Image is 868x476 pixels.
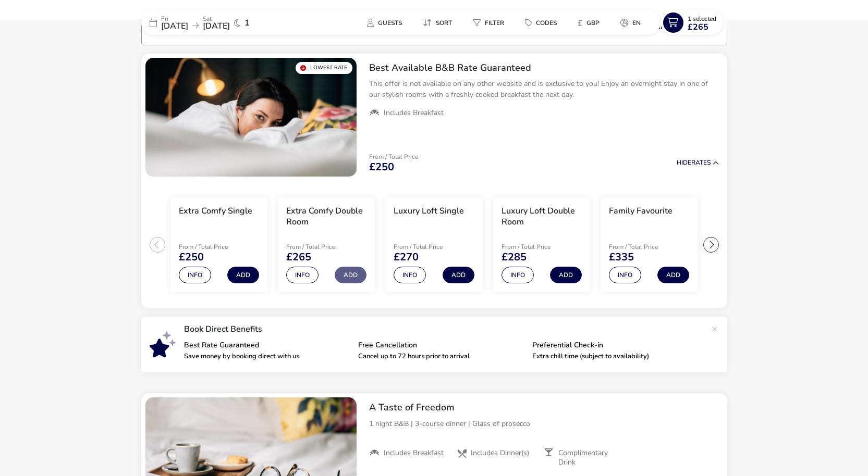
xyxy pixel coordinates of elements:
button: Filter [464,15,512,30]
p: From / Total Price [369,154,418,160]
naf-pibe-menu-bar-item: Codes [517,15,569,30]
button: Info [502,267,534,283]
span: £270 [394,252,419,262]
div: Best Available B&B Rate GuaranteedThis offer is not available on any other website and is exclusi... [361,54,727,127]
p: Fri [161,16,188,22]
p: Free Cancellation [358,342,524,349]
button: HideRates [677,159,719,166]
div: Fri[DATE]Sat[DATE]1 [141,10,298,35]
p: 1 night B&B | 3-course dinner | Glass of prosecco [369,418,719,429]
span: 1 Selected [688,15,716,23]
span: Includes Breakfast [384,108,444,118]
button: Add [443,267,474,283]
naf-pibe-menu-bar-item: en [612,15,653,30]
span: £265 [286,252,311,262]
naf-pibe-menu-bar-item: Sort [414,15,464,30]
span: £265 [688,23,708,31]
div: A Taste of Freedom1 night B&B | 3-course dinner | Glass of proseccoIncludes BreakfastIncludes Din... [361,393,727,475]
h2: Best Available B&B Rate Guaranteed [369,62,719,74]
button: Add [657,267,689,283]
span: £250 [179,252,204,262]
p: Best Rate Guaranteed [184,342,350,349]
button: Info [179,267,211,283]
span: Complimentary Drink [558,448,623,467]
span: Codes [536,19,557,27]
swiper-slide: 4 / 6 [488,193,595,296]
button: Info [609,267,641,283]
button: 1 Selected£265 [661,10,723,35]
h2: A Taste of Freedom [369,402,719,414]
span: Includes Breakfast [384,448,444,458]
button: Guests [359,15,410,30]
button: Info [286,267,319,283]
p: From / Total Price [286,244,360,250]
span: 1 [244,19,250,27]
h3: Extra Comfy Double Room [286,206,366,228]
swiper-slide: 3 / 6 [380,193,487,296]
naf-pibe-menu-bar-item: £GBP [569,15,612,30]
p: Extra chill time (subject to availability) [532,353,698,360]
span: Filter [485,19,504,27]
p: This offer is not available on any other website and is exclusive to you! Enjoy an overnight stay... [369,78,719,100]
span: en [632,19,641,27]
p: Preferential Check-in [532,342,698,349]
button: Codes [517,15,565,30]
span: Sort [436,19,452,27]
naf-pibe-menu-bar-item: Guests [359,15,414,30]
div: Lowest Rate [296,62,352,74]
button: en [612,15,649,30]
span: GBP [586,19,600,27]
p: Save money by booking direct with us [184,353,350,360]
button: Info [394,267,426,283]
span: £285 [502,252,527,262]
i: £ [578,18,582,28]
span: £250 [369,162,394,172]
p: Cancel up to 72 hours prior to arrival [358,353,524,360]
naf-pibe-menu-bar-item: Filter [464,15,517,30]
button: Add [227,267,259,283]
button: Sort [414,15,460,30]
button: £GBP [569,15,608,30]
p: From / Total Price [394,244,468,250]
h3: Luxury Loft Double Room [502,206,582,228]
span: Guests [378,19,402,27]
swiper-slide: 6 / 6 [703,193,810,296]
p: Sat [203,16,230,22]
p: From / Total Price [609,244,683,250]
span: [DATE] [161,20,188,32]
p: From / Total Price [502,244,576,250]
h3: Luxury Loft Single [394,206,464,217]
span: Includes Dinner(s) [471,448,529,458]
h3: Extra Comfy Single [179,206,252,217]
p: Book Direct Benefits [184,325,706,333]
span: [DATE] [203,20,230,32]
h3: Family Favourite [609,206,673,217]
naf-pibe-menu-bar-item: 1 Selected£265 [661,10,727,35]
swiper-slide: 1 / 1 [145,58,357,177]
swiper-slide: 5 / 6 [595,193,703,296]
span: £335 [609,252,634,262]
swiper-slide: 1 / 6 [165,193,273,296]
button: Add [335,267,366,283]
swiper-slide: 2 / 6 [273,193,380,296]
p: From / Total Price [179,244,253,250]
span: Hide [677,158,691,167]
button: Add [550,267,582,283]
